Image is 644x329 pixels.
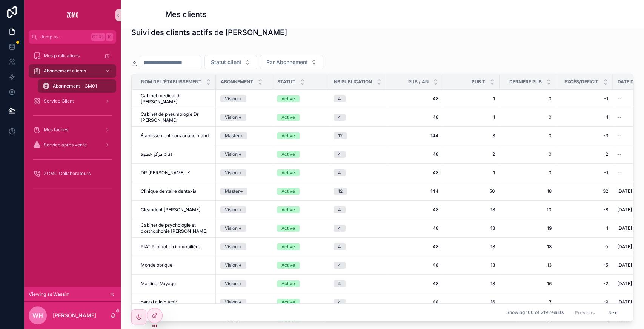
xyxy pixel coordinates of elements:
span: Pub T [472,79,485,85]
a: -32 [561,188,608,194]
a: Mes publications [29,49,116,63]
a: Activé [277,299,324,306]
a: Activé [277,206,324,213]
div: 4 [338,225,341,232]
a: 18 [504,244,552,250]
a: 4 [334,206,382,213]
span: Service après vente [44,142,87,148]
span: 48 [391,151,438,157]
a: Vision + [220,114,268,121]
span: 48 [391,262,438,268]
a: Vision + [220,280,268,287]
a: 4 [334,299,382,306]
span: Statut client [211,58,241,66]
span: Abonnement [221,79,253,85]
a: 1 [447,96,495,102]
a: Vision + [220,169,268,176]
span: 48 [391,244,438,250]
a: Vision + [220,225,268,232]
a: 19 [504,225,552,231]
span: Martinet Voyage [141,281,176,287]
a: 18 [447,244,495,250]
span: Excès/Deficit [564,79,598,85]
button: Next [603,306,624,318]
span: Nb publication [334,79,372,85]
a: 16 [447,299,495,305]
div: 4 [338,95,341,102]
span: Viewing as Wassim [29,291,70,297]
span: -2 [561,281,608,287]
span: Cleandent [PERSON_NAME] [141,207,200,213]
a: 4 [334,262,382,269]
div: Activé [281,225,295,232]
span: 48 [391,299,438,305]
span: 48 [391,114,438,120]
span: -5 [561,262,608,268]
a: 13 [504,262,552,268]
a: PIAT Promotion immobilière [141,244,211,250]
span: 3 [447,133,495,139]
span: 10 [504,207,552,213]
div: Vision + [225,299,242,306]
span: -1 [561,96,608,102]
div: Activé [281,280,295,287]
a: 18 [447,262,495,268]
span: Par Abonnement [266,58,308,66]
a: 48 [391,207,438,213]
a: 4 [334,95,382,102]
div: Vision + [225,206,242,213]
a: Vision + [220,151,268,158]
a: Activé [277,262,324,269]
div: Master+ [225,132,243,139]
span: 50 [447,188,495,194]
div: Activé [281,188,295,195]
a: Vision + [220,262,268,269]
span: 48 [391,170,438,176]
div: Activé [281,206,295,213]
a: 12 [334,132,382,139]
span: Service Client [44,98,74,104]
a: Service après vente [29,138,116,152]
a: مركز خطوة plus [141,151,211,157]
div: Vision + [225,280,242,287]
span: Mes taches [44,127,68,133]
a: Cabinet médical dr [PERSON_NAME] [141,93,211,105]
span: -- [617,114,622,120]
a: -1 [561,170,608,176]
a: 18 [447,207,495,213]
div: 4 [338,114,341,121]
a: 0 [504,170,552,176]
a: 2 [447,151,495,157]
span: Abonnement - CM01 [53,83,97,89]
a: 1 [447,114,495,120]
span: 0 [504,151,552,157]
span: 18 [447,281,495,287]
div: 4 [338,151,341,158]
div: Activé [281,151,295,158]
a: -8 [561,207,608,213]
a: Vision + [220,243,268,250]
a: 144 [391,133,438,139]
div: Vision + [225,114,242,121]
a: 4 [334,243,382,250]
a: Activé [277,151,324,158]
span: Cabinet de psychologie et d’orthophonie [PERSON_NAME] [141,222,211,234]
a: Activé [277,243,324,250]
div: 4 [338,206,341,213]
a: Vision + [220,95,268,102]
a: Cleandent [PERSON_NAME] [141,207,211,213]
a: 4 [334,151,382,158]
a: Service Client [29,94,116,108]
img: App logo [66,9,78,21]
div: Activé [281,114,295,121]
a: 12 [334,188,382,195]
